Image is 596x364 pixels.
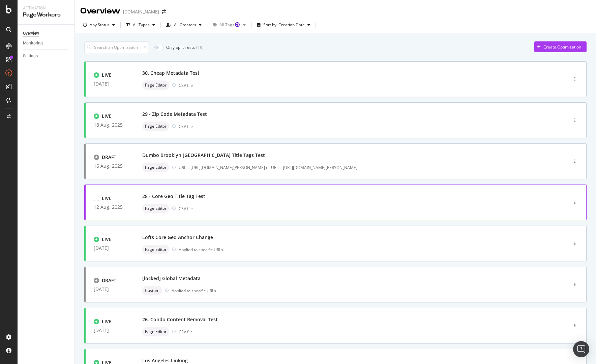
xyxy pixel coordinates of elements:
[84,41,149,53] input: Search an Optimization
[94,122,126,128] div: 18 Aug. 2025
[179,206,193,211] div: CSV file
[123,20,158,30] button: All Types
[23,5,69,11] div: Activation
[142,275,201,282] div: [locked] Global Metadata
[145,165,167,169] span: Page Editor
[142,357,188,364] div: Los Angeles Linking
[145,124,167,128] span: Page Editor
[94,204,126,210] div: 12 Aug. 2025
[94,163,126,169] div: 16 Aug. 2025
[23,53,38,60] div: Settings
[179,165,539,170] div: URL = [URL][DOMAIN_NAME][PERSON_NAME] or URL = [URL][DOMAIN_NAME][PERSON_NAME]
[23,40,43,47] div: Monitoring
[94,287,126,292] div: [DATE]
[196,44,204,50] div: ( 19 )
[142,327,169,336] div: neutral label
[133,23,150,27] div: All Types
[142,204,169,213] div: neutral label
[145,289,159,293] span: Custom
[145,83,167,87] span: Page Editor
[94,81,126,87] div: [DATE]
[162,9,166,14] div: arrow-right-arrow-left
[163,20,204,30] button: All Creators
[145,206,167,210] span: Page Editor
[142,163,169,172] div: neutral label
[102,318,112,325] div: LIVE
[102,72,112,78] div: LIVE
[23,30,39,37] div: Overview
[23,40,70,47] a: Monitoring
[142,111,207,118] div: 29 - Zip Code Metadata Test
[142,245,169,254] div: neutral label
[179,82,193,88] div: CSV file
[254,20,313,30] button: Sort by: Creation Date
[102,277,116,284] div: DRAFT
[102,113,112,120] div: LIVE
[142,70,200,76] div: 30. Cheap Metadata Test
[142,122,169,131] div: neutral label
[534,41,587,52] button: Create Optimization
[142,152,265,159] div: Dumbo Brooklyn [GEOGRAPHIC_DATA] Title Tags Test
[179,247,223,253] div: Applied to specific URLs
[210,20,248,30] button: All TagsTooltip anchor
[102,154,116,161] div: DRAFT
[90,23,110,27] div: Any Status
[166,44,195,50] div: Only Split Tests
[94,328,126,333] div: [DATE]
[172,288,216,294] div: Applied to specific URLs
[145,247,167,252] span: Page Editor
[80,20,118,30] button: Any Status
[179,329,193,335] div: CSV file
[179,124,193,129] div: CSV file
[94,245,126,251] div: [DATE]
[102,236,112,243] div: LIVE
[142,234,213,241] div: Lofts Core Geo Anchor Change
[219,23,240,27] div: All Tags
[174,23,196,27] div: All Creators
[234,22,240,28] div: Tooltip anchor
[102,195,112,202] div: LIVE
[23,11,69,19] div: PageWorkers
[123,8,159,15] div: [DOMAIN_NAME]
[263,23,305,27] div: Sort by: Creation Date
[142,193,205,200] div: 28 - Core Geo Title Tag Test
[23,53,70,60] a: Settings
[23,30,70,37] a: Overview
[80,5,120,17] div: Overview
[145,330,167,334] span: Page Editor
[142,286,162,295] div: neutral label
[573,341,589,357] div: Open Intercom Messenger
[543,44,581,50] div: Create Optimization
[142,80,169,90] div: neutral label
[142,316,218,323] div: 26. Condo Content Removal Test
